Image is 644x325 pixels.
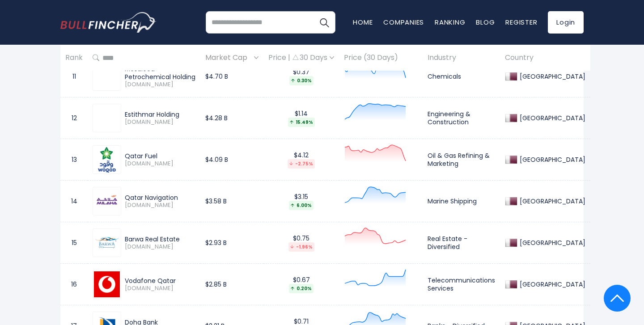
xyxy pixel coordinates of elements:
[125,277,195,285] div: Vodafone Qatar
[288,242,314,252] div: -1.96%
[423,56,500,97] td: Chemicals
[94,105,120,131] img: IGRD.QA.png
[289,284,314,293] div: 0.20%
[313,11,335,34] button: Search
[517,114,585,122] div: [GEOGRAPHIC_DATA]
[517,239,585,247] div: [GEOGRAPHIC_DATA]
[60,97,88,139] td: 12
[268,234,334,252] div: $0.75
[435,17,465,27] a: Ranking
[60,181,88,222] td: 14
[288,118,315,127] div: 15.49%
[353,17,373,27] a: Home
[383,17,424,27] a: Companies
[125,243,195,251] span: [DOMAIN_NAME]
[125,160,195,168] span: [DOMAIN_NAME]
[125,285,195,292] span: [DOMAIN_NAME]
[125,81,195,89] span: [DOMAIN_NAME]
[94,230,120,256] img: BRES.QA.png
[268,68,334,85] div: $0.37
[505,17,537,27] a: Register
[98,147,116,173] img: QFLS.QA.png
[423,45,500,71] th: Industry
[288,159,315,169] div: -2.75%
[289,76,314,85] div: 0.30%
[60,56,88,97] td: 11
[423,264,500,305] td: Telecommunications Services
[60,12,157,33] img: bullfincher logo
[125,110,195,118] div: Estithmar Holding
[200,181,263,222] td: $3.58 B
[125,118,195,126] span: [DOMAIN_NAME]
[94,271,120,297] img: VFQS.QA.png
[125,202,195,209] span: [DOMAIN_NAME]
[548,11,584,34] a: Login
[476,17,495,27] a: Blog
[60,222,88,264] td: 15
[125,152,195,160] div: Qatar Fuel
[125,65,195,81] div: Mesaieed Petrochemical Holding
[423,222,500,264] td: Real Estate - Diversified
[289,201,314,210] div: 6.00%
[268,193,334,210] div: $3.15
[517,280,585,288] div: [GEOGRAPHIC_DATA]
[205,51,252,65] span: Market Cap
[423,139,500,181] td: Oil & Gas Refining & Marketing
[94,64,120,89] img: MPHC.QA.png
[60,45,88,71] th: Rank
[268,276,334,293] div: $0.67
[423,181,500,222] td: Marine Shipping
[125,235,195,243] div: Barwa Real Estate
[200,222,263,264] td: $2.93 B
[339,45,423,71] th: Price (30 Days)
[94,188,120,214] img: QNNS.QA.png
[200,56,263,97] td: $4.70 B
[60,264,88,305] td: 16
[500,45,590,71] th: Country
[125,194,195,202] div: Qatar Navigation
[268,110,334,127] div: $1.14
[268,151,334,169] div: $4.12
[60,139,88,181] td: 13
[200,264,263,305] td: $2.85 B
[268,53,334,63] div: Price | 30 Days
[517,72,585,80] div: [GEOGRAPHIC_DATA]
[423,97,500,139] td: Engineering & Construction
[517,156,585,164] div: [GEOGRAPHIC_DATA]
[200,139,263,181] td: $4.09 B
[200,97,263,139] td: $4.28 B
[60,12,157,33] a: Go to homepage
[517,197,585,205] div: [GEOGRAPHIC_DATA]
